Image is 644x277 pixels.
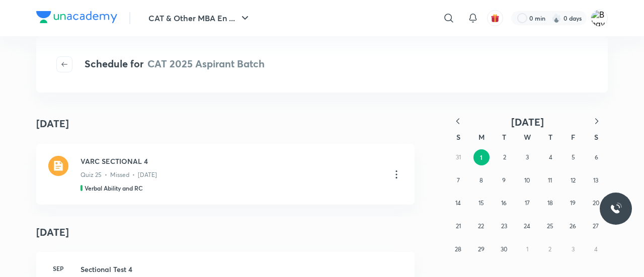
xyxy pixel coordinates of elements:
abbr: September 3, 2025 [526,153,529,161]
img: quiz [48,156,68,176]
abbr: September 25, 2025 [547,222,553,230]
button: September 18, 2025 [542,195,558,211]
button: September 30, 2025 [496,241,512,257]
abbr: September 29, 2025 [478,245,485,253]
a: Company Logo [36,11,117,26]
button: September 6, 2025 [588,149,604,165]
abbr: Thursday [548,132,552,142]
abbr: September 24, 2025 [524,222,530,230]
abbr: September 15, 2025 [478,199,484,207]
img: Bhavna Devnath [591,10,608,27]
abbr: September 2, 2025 [503,153,506,161]
button: September 5, 2025 [566,149,582,165]
abbr: September 28, 2025 [455,245,461,253]
img: streak [551,13,561,23]
button: September 22, 2025 [473,218,489,234]
button: September 17, 2025 [519,195,535,211]
span: [DATE] [511,115,544,129]
abbr: September 19, 2025 [570,199,576,207]
abbr: September 5, 2025 [572,153,575,161]
button: CAT & Other MBA En ... [142,8,257,28]
abbr: September 17, 2025 [525,199,530,207]
h4: Schedule for [85,56,265,72]
h6: Sep [48,264,68,273]
button: September 21, 2025 [450,218,466,234]
abbr: September 9, 2025 [502,176,506,184]
abbr: September 18, 2025 [547,199,553,207]
abbr: Tuesday [502,132,506,142]
button: September 24, 2025 [519,218,535,234]
abbr: Wednesday [524,132,531,142]
h3: VARC SECTIONAL 4 [80,156,382,166]
img: avatar [491,14,500,23]
span: CAT 2025 Aspirant Batch [147,57,265,70]
h5: Verbal Ability and RC [85,183,143,193]
button: September 26, 2025 [565,218,581,234]
button: September 25, 2025 [542,218,558,234]
button: September 7, 2025 [450,172,466,189]
button: September 2, 2025 [497,149,513,165]
h4: [DATE] [36,217,415,248]
abbr: September 4, 2025 [549,153,552,161]
button: September 27, 2025 [588,218,604,234]
button: [DATE] [469,116,586,128]
button: September 4, 2025 [542,149,558,165]
abbr: September 11, 2025 [548,176,552,184]
button: September 19, 2025 [565,195,581,211]
abbr: September 12, 2025 [571,176,576,184]
h4: [DATE] [36,116,69,131]
button: September 23, 2025 [496,218,512,234]
abbr: September 1, 2025 [480,153,482,161]
abbr: Saturday [594,132,598,142]
abbr: Sunday [456,132,460,142]
img: ttu [610,203,622,215]
abbr: September 20, 2025 [593,199,599,207]
button: September 14, 2025 [450,195,466,211]
button: September 12, 2025 [565,172,581,189]
button: September 3, 2025 [519,149,535,165]
abbr: September 22, 2025 [478,222,484,230]
h3: Sectional Test 4 [80,264,382,274]
button: September 10, 2025 [519,172,535,189]
button: September 11, 2025 [542,172,558,189]
button: September 20, 2025 [588,195,604,211]
button: September 16, 2025 [496,195,512,211]
abbr: September 26, 2025 [570,222,576,230]
button: avatar [487,10,503,26]
abbr: September 30, 2025 [501,245,507,253]
abbr: September 8, 2025 [479,176,483,184]
button: September 15, 2025 [473,195,489,211]
button: September 29, 2025 [473,241,489,257]
abbr: September 6, 2025 [595,153,598,161]
abbr: September 10, 2025 [524,176,530,184]
abbr: Friday [571,132,575,142]
button: September 13, 2025 [588,172,604,189]
abbr: September 21, 2025 [456,222,461,230]
abbr: September 27, 2025 [593,222,599,230]
button: September 1, 2025 [473,149,490,165]
abbr: Monday [478,132,485,142]
abbr: September 16, 2025 [501,199,507,207]
abbr: September 13, 2025 [593,176,598,184]
abbr: September 23, 2025 [501,222,507,230]
button: September 28, 2025 [450,241,466,257]
abbr: September 7, 2025 [457,176,460,184]
p: Quiz 25 • Missed • [DATE] [80,170,157,179]
img: Company Logo [36,11,117,23]
abbr: September 14, 2025 [455,199,461,207]
button: September 8, 2025 [473,172,489,189]
button: September 9, 2025 [496,172,512,189]
a: quizVARC SECTIONAL 4Quiz 25 • Missed • [DATE]Verbal Ability and RC [36,144,415,205]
